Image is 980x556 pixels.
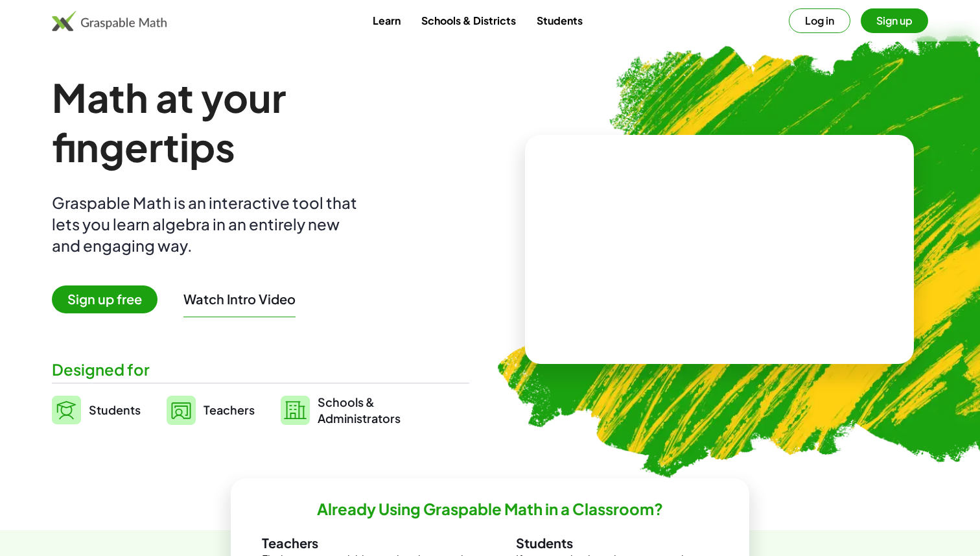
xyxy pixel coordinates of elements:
[281,394,401,426] a: Schools &Administrators
[52,192,363,256] div: Graspable Math is an interactive tool that lets you learn algebra in an entirely new and engaging...
[262,535,464,551] h3: Teachers
[52,396,81,424] img: svg%3e
[516,535,718,551] h3: Students
[183,291,296,308] button: Watch Intro Video
[526,8,593,32] a: Students
[89,402,141,417] span: Students
[411,8,526,32] a: Schools & Districts
[204,402,255,417] span: Teachers
[789,8,850,33] button: Log in
[167,396,196,425] img: svg%3e
[52,73,464,171] h1: Math at your fingertips
[167,394,255,426] a: Teachers
[861,8,928,33] button: Sign up
[318,394,401,426] span: Schools & Administrators
[317,499,663,519] h2: Already Using Graspable Math in a Classroom?
[622,201,817,298] video: What is this? This is dynamic math notation. Dynamic math notation plays a central role in how Gr...
[52,359,469,380] div: Designed for
[52,285,157,313] span: Sign up free
[362,8,411,32] a: Learn
[281,396,310,425] img: svg%3e
[52,394,141,426] a: Students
